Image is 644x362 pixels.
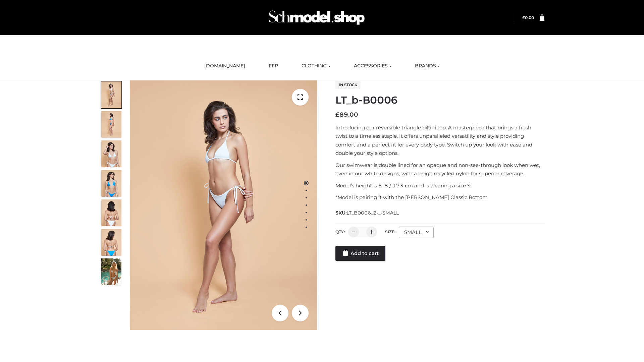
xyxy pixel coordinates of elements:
img: Schmodel Admin 964 [266,4,367,31]
div: SMALL [399,227,434,238]
span: In stock [335,81,361,89]
a: ACCESSORIES [349,59,396,73]
a: CLOTHING [297,59,335,73]
span: SKU: [335,209,399,217]
img: ArielClassicBikiniTop_CloudNine_AzureSky_OW114ECO_3-scaled.jpg [101,140,121,167]
bdi: 89.00 [335,111,358,118]
img: ArielClassicBikiniTop_CloudNine_AzureSky_OW114ECO_7-scaled.jpg [101,199,121,226]
a: [DOMAIN_NAME] [199,59,250,73]
label: Size: [385,229,395,234]
span: LT_B0006_2-_-SMALL [346,210,399,216]
img: ArielClassicBikiniTop_CloudNine_AzureSky_OW114ECO_4-scaled.jpg [101,170,121,197]
img: ArielClassicBikiniTop_CloudNine_AzureSky_OW114ECO_1 [130,80,317,330]
span: £ [335,111,339,118]
img: ArielClassicBikiniTop_CloudNine_AzureSky_OW114ECO_8-scaled.jpg [101,229,121,256]
p: Introducing our reversible triangle bikini top. A masterpiece that brings a fresh twist to a time... [335,123,544,158]
label: QTY: [335,229,345,234]
img: ArielClassicBikiniTop_CloudNine_AzureSky_OW114ECO_2-scaled.jpg [101,111,121,138]
a: Add to cart [335,246,385,261]
span: £ [522,15,525,20]
h1: LT_b-B0006 [335,94,544,106]
bdi: 0.00 [522,15,534,20]
a: FFP [264,59,283,73]
p: Our swimwear is double lined for an opaque and non-see-through look when wet, even in our white d... [335,161,544,178]
a: BRANDS [410,59,445,73]
img: ArielClassicBikiniTop_CloudNine_AzureSky_OW114ECO_1-scaled.jpg [101,81,121,108]
p: Model’s height is 5 ‘8 / 173 cm and is wearing a size S. [335,181,544,190]
p: *Model is pairing it with the [PERSON_NAME] Classic Bottom [335,193,544,202]
a: £0.00 [522,15,534,20]
img: Arieltop_CloudNine_AzureSky2.jpg [101,258,121,285]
